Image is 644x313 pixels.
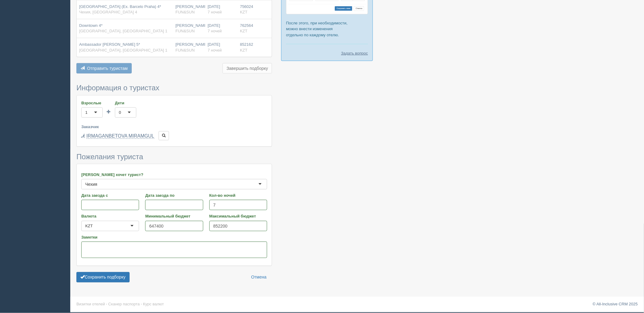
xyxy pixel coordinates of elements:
div: [DATE] [208,42,235,53]
span: 7 ночей [208,29,222,33]
span: Чехия, [GEOGRAPHIC_DATA] 4 [79,10,137,14]
span: 7 ночей [208,48,222,52]
a: Отмена [247,272,270,282]
div: [PERSON_NAME] [175,42,203,53]
a: Курс валют [143,302,164,307]
a: Визитки отелей [76,302,105,307]
span: 762564 [240,23,253,28]
input: 7-10 или 7,10,14 [209,200,267,210]
label: Кол-во ночей [209,192,267,198]
h3: Информация о туристах [76,84,272,92]
span: KZT [240,29,248,33]
div: [DATE] [208,23,235,34]
label: Дата заезда по [145,192,203,198]
span: KZT [240,10,248,14]
button: Сохранить подборку [76,272,130,282]
p: После этого, при необходимости, можно внести изменения отдельно по каждому отелю. [286,20,368,38]
span: · [106,302,107,307]
span: Downtown 4* [79,23,103,28]
div: KZT [85,223,93,229]
label: Дети [115,100,136,106]
div: Чехия [85,181,97,187]
span: · [141,302,142,307]
div: 0 [119,110,121,116]
span: 756024 [240,4,253,9]
span: [GEOGRAPHIC_DATA], [GEOGRAPHIC_DATA] 1 [79,29,167,33]
label: Заметки [81,234,267,240]
span: FUN&SUN [175,48,195,52]
span: FUN&SUN [175,10,195,14]
span: [GEOGRAPHIC_DATA] (Ex. Barcelo Praha) 4* [79,4,161,9]
span: Отправить туристам [87,66,128,71]
span: FUN&SUN [175,29,195,33]
a: Сканер паспорта [108,302,140,307]
a: IRMAGANBETOVA MIRAMGUL [86,133,154,139]
label: Минимальный бюджет [145,213,203,219]
label: Валюта [81,213,139,219]
span: Пожелания туриста [76,153,143,161]
span: [GEOGRAPHIC_DATA], [GEOGRAPHIC_DATA] 1 [79,48,167,52]
span: Ambassador [PERSON_NAME] 5* [79,42,140,47]
button: Отправить туристам [76,63,132,74]
span: 7 ночей [208,10,222,14]
label: Взрослые [81,100,103,106]
div: [PERSON_NAME] [175,23,203,34]
label: Максимальный бюджет [209,213,267,219]
label: [PERSON_NAME] хочет турист? [81,172,267,178]
button: Завершить подборку [223,63,272,74]
a: Задать вопрос [341,50,368,56]
div: 1 [85,110,87,116]
div: [DATE] [208,4,235,15]
span: KZT [240,48,248,52]
label: Заказчик [81,124,267,130]
label: Дата заезда с [81,192,139,198]
a: © All-Inclusive CRM 2025 [593,302,638,307]
div: [PERSON_NAME] [175,4,203,15]
span: 852162 [240,42,253,47]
